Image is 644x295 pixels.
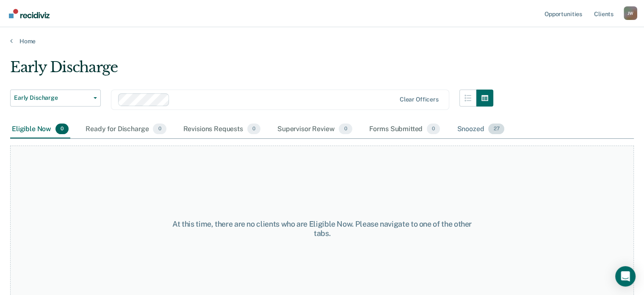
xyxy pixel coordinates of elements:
div: Early Discharge [10,59,493,83]
span: 0 [427,124,440,135]
button: Profile dropdown button [624,6,637,20]
div: Clear officers [400,96,439,103]
div: At this time, there are no clients who are Eligible Now. Please navigate to one of the other tabs. [166,219,478,238]
button: Early Discharge [10,90,101,107]
span: Early Discharge [14,94,90,101]
div: Eligible Now0 [10,120,70,139]
span: 27 [488,124,504,135]
div: Forms Submitted0 [368,120,442,139]
span: 0 [339,124,352,135]
div: Ready for Discharge0 [84,120,168,139]
span: 0 [55,124,69,135]
div: Supervisor Review0 [276,120,354,139]
span: 0 [153,124,166,135]
span: 0 [247,124,260,135]
img: Recidiviz [9,9,50,18]
div: J W [624,6,637,20]
a: Home [10,37,634,45]
div: Snoozed27 [455,120,506,139]
div: Revisions Requests0 [182,120,262,139]
div: Open Intercom Messenger [615,266,636,287]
